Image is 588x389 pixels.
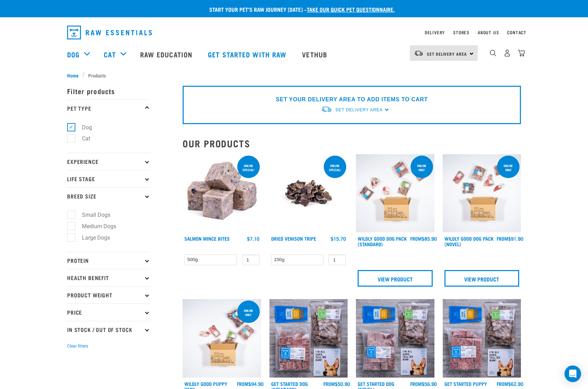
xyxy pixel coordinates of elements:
[67,26,152,39] img: Raw Essentials Logo
[242,254,259,265] input: 1
[184,237,230,240] a: Salmon Mince Bites
[358,270,433,287] a: View Product
[237,305,260,320] div: Online Only
[411,160,433,175] div: Online Only
[414,50,423,56] img: van-moving.png
[427,53,467,55] span: Set Delivery Area
[425,31,445,34] a: Delivery
[331,236,346,241] div: $15.70
[276,95,428,104] p: SET YOUR DELIVERY AREA TO ADD ITEMS TO CART
[104,49,116,59] a: Cat
[507,31,526,34] a: Contact
[67,343,88,349] button: Clear filters
[478,31,499,34] a: About Us
[336,108,383,112] span: Set Delivery Area
[329,254,346,265] input: 1
[237,382,248,385] span: FROM
[67,187,150,205] p: Breed Size
[324,160,346,175] div: ONLINE SPECIAL!
[444,270,520,287] a: View Product
[497,236,523,241] div: $91.90
[444,382,487,385] a: Get Started Puppy
[247,236,259,241] div: $7.10
[453,31,469,34] a: Stores
[497,381,523,387] div: $62.90
[497,160,520,175] div: Online Only
[269,299,348,378] img: NSP Dog Standard Update
[356,154,434,233] img: Dog 0 2sec
[67,72,82,79] a: Home
[356,299,434,378] img: NSP Dog Novel Update
[67,49,80,59] a: Dog
[71,233,113,242] label: Large Dogs
[71,134,93,143] label: Cat
[133,40,201,68] a: Raw Education
[62,23,526,42] nav: dropdown navigation
[564,365,581,382] div: Open Intercom Messenger
[518,49,525,57] img: home-icon@2x.png
[67,170,150,187] p: Life Stage
[71,222,119,231] label: Medium Dogs
[183,138,521,149] h2: Our Products
[67,72,79,79] span: Home
[443,299,521,378] img: NPS Puppy Update
[67,269,150,286] p: Health Benefit
[67,286,150,304] p: Product Weight
[71,123,95,132] label: Dog
[410,382,422,385] span: FROM
[443,154,521,233] img: Dog Novel 0 2sec
[323,381,350,387] div: $50.90
[67,153,150,170] p: Experience
[271,237,316,240] a: Dried Venison Tripe
[67,72,521,79] nav: breadcrumbs
[410,236,437,241] div: $85.90
[237,381,264,387] div: $94.90
[307,8,395,11] a: take our quick pet questionnaire.
[358,237,407,245] a: Wildly Good Dog Pack (Standard)
[67,100,150,117] p: Pet Type
[410,381,437,387] div: $56.90
[504,49,511,57] img: user.png
[497,237,508,240] span: FROM
[321,106,332,113] img: van-moving.png
[444,237,494,245] a: Wildly Good Dog Pack (Novel)
[269,154,348,233] img: Dried Vension Tripe 1691
[183,154,261,233] img: 1141 Salmon Mince 01
[183,299,261,378] img: Puppy 0 2sec
[497,382,508,385] span: FROM
[295,40,336,68] a: Vethub
[67,82,150,100] p: Filter products
[71,211,113,219] label: Small Dogs
[490,50,496,56] img: home-icon-1@2x.png
[237,160,260,175] div: ONLINE SPECIAL!
[410,237,422,240] span: FROM
[67,252,150,269] p: Protein
[67,321,150,338] p: In Stock / Out Of Stock
[201,40,295,68] a: Get started with Raw
[67,304,150,321] p: Price
[323,382,335,385] span: FROM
